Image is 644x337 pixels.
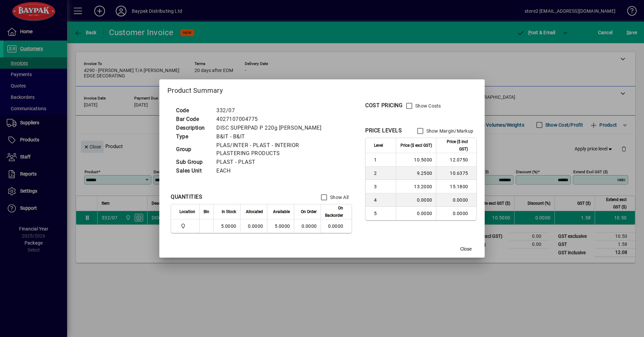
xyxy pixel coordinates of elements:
td: Sub Group [173,158,213,166]
td: 0.0000 [396,207,436,220]
td: Code [173,106,213,115]
span: 3 [374,183,392,190]
button: Close [455,243,477,255]
div: QUANTITIES [171,193,202,201]
td: 0.0000 [436,193,476,207]
span: 2 [374,170,392,177]
td: 0.0000 [240,219,267,233]
td: 4027107004775 [213,115,335,124]
label: Show All [329,194,348,201]
td: PLAS/INTER - PLAST - INTERIOR PLASTERING PRODUCTS [213,141,335,158]
span: Price ($ excl GST) [400,142,432,149]
td: EACH [213,166,335,175]
td: 5.0000 [213,219,240,233]
td: 0.0000 [436,207,476,220]
td: PLAST - PLAST [213,158,335,166]
span: Level [374,142,383,149]
span: Bin [204,208,209,215]
span: 4 [374,197,392,203]
td: 332/07 [213,106,335,115]
td: Description [173,124,213,132]
span: Available [273,208,290,215]
td: 9.2500 [396,166,436,180]
td: 0.0000 [321,219,352,233]
h2: Product Summary [159,79,485,99]
span: In Stock [222,208,236,215]
td: 15.1800 [436,180,476,193]
td: DISC SUPERPAD P 220g [PERSON_NAME] [213,124,335,132]
td: 13.2000 [396,180,436,193]
td: Sales Unit [173,166,213,175]
span: On Backorder [325,204,343,219]
span: 0.0000 [302,223,317,229]
td: Bar Code [173,115,213,124]
label: Show Costs [414,103,441,109]
td: 5.0000 [267,219,294,233]
label: Show Margin/Markup [425,128,474,134]
td: Group [173,141,213,158]
td: Type [173,132,213,141]
span: 5 [374,210,392,217]
span: 1 [374,156,392,163]
span: Price ($ incl GST) [440,138,468,153]
span: Close [460,246,472,253]
span: Allocated [246,208,263,215]
div: PRICE LEVELS [365,127,402,135]
span: Location [179,208,195,215]
td: B&IT - B&IT [213,132,335,141]
span: On Order [301,208,317,215]
td: 12.0750 [436,153,476,166]
td: 10.5000 [396,153,436,166]
div: COST PRICING [365,102,402,110]
td: 10.6375 [436,166,476,180]
td: 0.0000 [396,193,436,207]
